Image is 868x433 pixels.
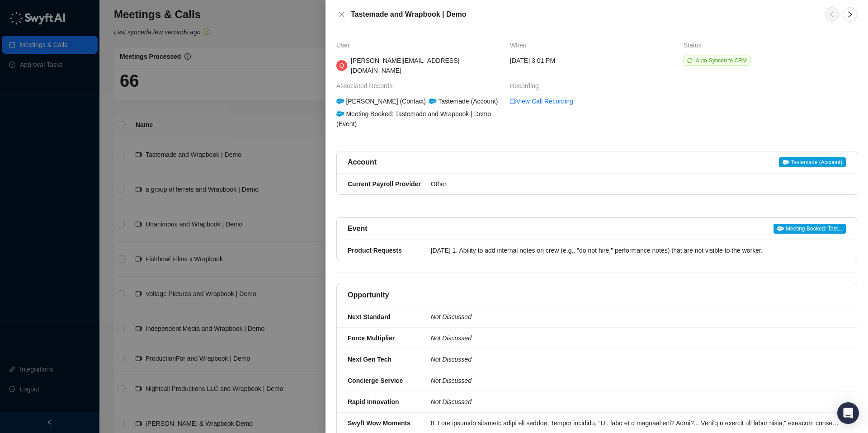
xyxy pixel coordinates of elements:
[837,402,859,424] div: Open Intercom Messenger
[696,57,747,64] span: Auto-Synced to CRM
[348,180,421,188] strong: Current Payroll Provider
[348,290,389,301] h5: Opportunity
[510,96,573,106] a: video-cameraView Call Recording
[779,157,846,167] span: Tastemade (Account)
[431,356,472,363] i: Not Discussed
[348,377,403,384] strong: Concierge Service
[336,81,397,91] span: Associated Records
[427,96,499,106] div: Tastemade (Account)
[431,245,840,255] div: [DATE] 1. Ability to add internal notes on crew (e.g., "do not hire," performance notes) that are...
[348,334,395,342] strong: Force Multiplier
[687,58,693,63] span: sync
[348,398,399,405] strong: Rapid Innovation
[774,223,846,234] a: Meeting Booked: Tast...
[431,398,472,405] i: Not Discussed
[774,224,846,234] span: Meeting Booked: Tast...
[431,313,472,320] i: Not Discussed
[335,96,427,106] div: [PERSON_NAME] (Contact)
[348,356,392,363] strong: Next Gen Tech
[348,247,402,254] strong: Product Requests
[779,157,846,168] a: Tastemade (Account)
[846,11,854,18] span: right
[510,81,543,91] span: Recording
[510,98,516,104] span: video-camera
[348,223,368,234] h5: Event
[336,9,347,20] button: Close
[431,418,840,428] div: 8. Lore ipsumdo sitametc adipi eli seddoe, Tempor incididu, "Ut, labo et d magnaal eni? Admi?... ...
[510,56,555,66] span: [DATE] 3:01 PM
[348,419,410,427] strong: Swyft Wow Moments
[431,377,472,384] i: Not Discussed
[348,157,377,168] h5: Account
[340,61,344,71] span: Q
[335,109,504,129] div: Meeting Booked: Tastemade and Wrapbook | Demo (Event)
[431,179,840,189] div: Other
[431,334,472,342] i: Not Discussed
[351,57,459,74] span: [PERSON_NAME][EMAIL_ADDRESS][DOMAIN_NAME]
[348,313,391,320] strong: Next Standard
[351,9,814,20] h5: Tastemade and Wrapbook | Demo
[338,11,345,18] span: close
[510,40,531,50] span: When
[684,40,706,50] span: Status
[336,40,354,50] span: User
